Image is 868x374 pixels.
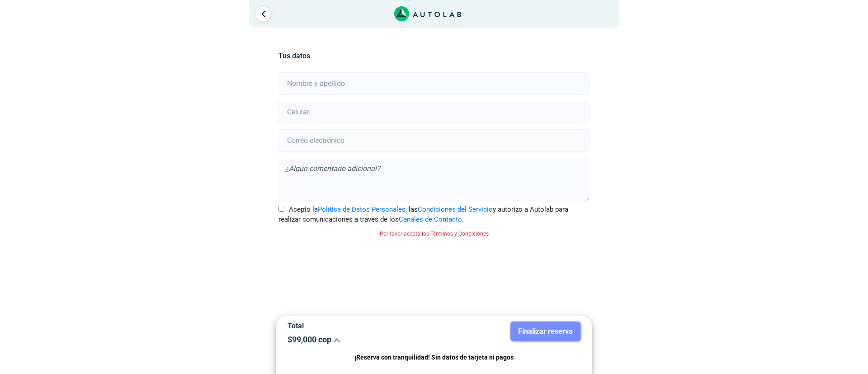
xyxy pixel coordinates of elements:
a: Link al sitio de autolab [394,9,462,18]
p: ¡Reserva con tranquilidad! Sin datos de tarjeta ni pagos [288,352,580,363]
input: Celular [278,101,589,123]
button: Finalizar reserva [510,322,580,341]
p: Total [288,322,427,330]
small: Por favor acepta los Términos y Condiciones [380,231,489,237]
input: Correo electrónico [278,129,589,152]
a: Canales de Contacto [399,215,462,223]
label: Acepto la , las y autorizo a Autolab para realizar comunicaciones a través de los . [278,204,589,225]
input: Nombre y apellido [278,72,589,95]
a: Ir al paso anterior [256,7,270,21]
a: Política de Datos Personales [318,205,406,213]
h5: Tus datos [278,52,589,60]
input: Acepto laPolítica de Datos Personales, lasCondiciones del Servicioy autorizo a Autolab para reali... [278,206,284,212]
p: $ 99,000 cop [288,335,427,344]
a: Condiciones del Servicio [418,205,493,213]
